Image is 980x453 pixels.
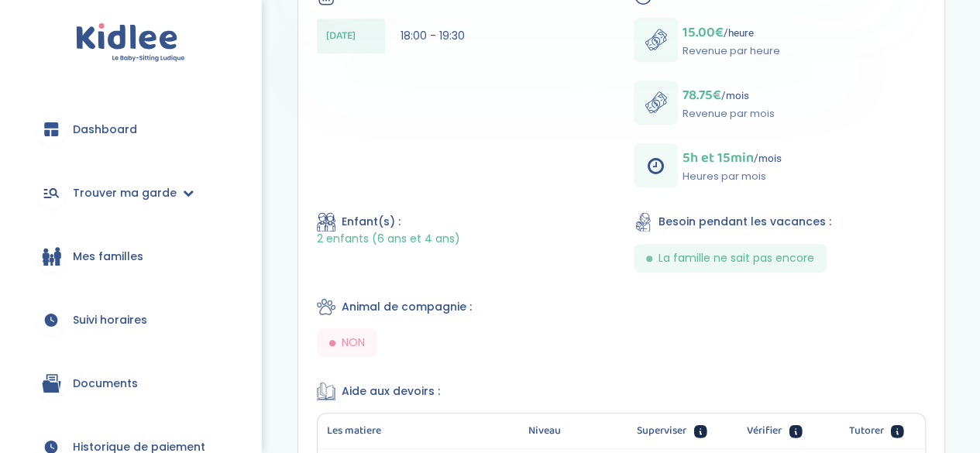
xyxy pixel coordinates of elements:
[23,101,238,157] a: Dashboard
[747,423,782,439] span: Vérifier
[23,165,238,221] a: Trouver ma garde
[683,106,775,122] p: Revenue par mois
[73,249,143,265] span: Mes familles
[23,292,238,348] a: Suivi horaires
[342,214,401,230] span: Enfant(s) :
[401,28,465,43] span: 18:00 - 19:30
[73,376,138,392] span: Documents
[683,22,724,43] span: 15.00€
[683,84,721,106] span: 78.75€
[528,423,561,439] span: Niveau
[342,383,440,400] span: Aide aux devoirs :
[683,147,782,169] p: /mois
[683,169,782,184] p: Heures par mois
[76,23,185,63] img: logo.svg
[683,43,780,59] p: Revenue par heure
[73,312,147,328] span: Suivi horaires
[637,423,686,439] span: Superviser
[683,84,775,106] p: /mois
[683,22,780,43] p: /heure
[23,355,238,411] a: Documents
[23,228,238,284] a: Mes familles
[73,185,177,201] span: Trouver ma garde
[342,299,472,315] span: Animal de compagnie :
[848,423,883,439] span: Tutorer
[342,335,365,351] span: NON
[658,250,814,266] span: La famille ne sait pas encore
[683,147,754,169] span: 5h et 15min
[73,122,137,138] span: Dashboard
[658,214,831,230] span: Besoin pendant les vacances :
[326,28,356,44] span: [DATE]
[327,423,381,439] span: Les matiere
[317,232,460,246] span: 2 enfants (6 ans et 4 ans)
